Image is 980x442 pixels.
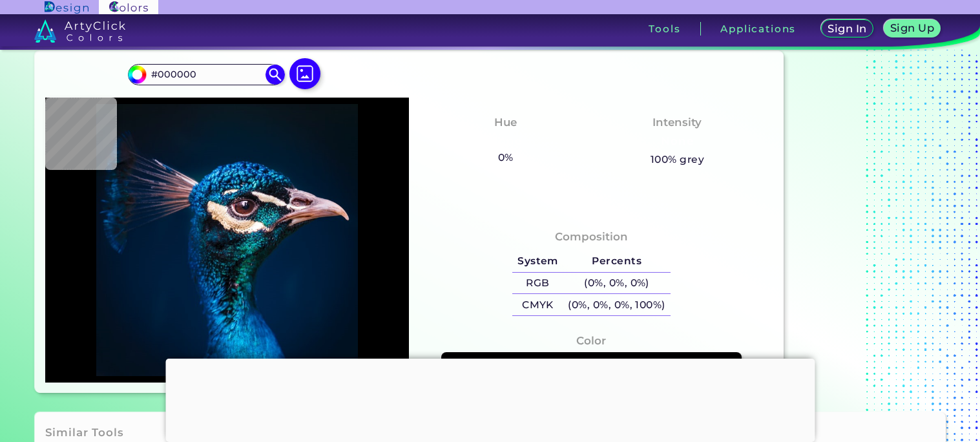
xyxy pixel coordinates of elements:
[563,294,671,315] h5: (0%, 0%, 0%, 100%)
[890,23,934,33] h5: Sign Up
[45,425,124,441] h3: Similar Tools
[884,20,940,38] a: Sign Up
[828,23,867,34] h5: Sign In
[494,113,517,132] h4: Hue
[147,66,267,83] input: type color..
[52,104,403,376] img: img_pavlin.jpg
[266,65,285,84] img: icon search
[576,331,606,350] h4: Color
[652,113,702,132] h4: Intensity
[34,19,125,43] img: logo_artyclick_colors_white.svg
[289,58,320,89] img: icon picture
[165,359,815,439] iframe: Advertisement
[45,1,88,14] img: ArtyClick Design logo
[563,251,671,272] h5: Percents
[484,134,527,149] h3: None
[493,149,518,166] h5: 0%
[649,24,680,34] h3: Tools
[656,134,699,149] h3: None
[512,294,563,315] h5: CMYK
[512,273,563,294] h5: RGB
[789,21,950,398] iframe: Advertisement
[555,227,628,246] h4: Composition
[720,24,796,34] h3: Applications
[563,273,671,294] h5: (0%, 0%, 0%)
[651,151,704,168] h5: 100% grey
[512,251,563,272] h5: System
[821,20,873,38] a: Sign In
